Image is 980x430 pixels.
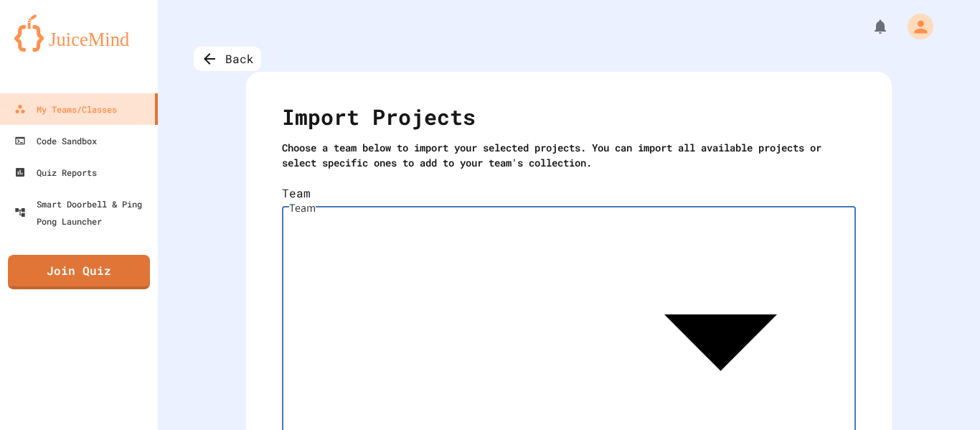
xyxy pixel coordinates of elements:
a: Join Quiz [8,255,150,289]
img: logo-orange.svg [14,14,143,52]
div: Choose a team below to import your selected projects. You can import all available projects or se... [282,140,856,170]
div: Smart Doorbell & Ping Pong Launcher [14,195,152,230]
div: My Account [892,10,937,43]
div: Code Sandbox [14,132,97,149]
div: Quiz Reports [14,164,97,181]
div: My Teams/Classes [14,101,117,118]
div: Import Projects [282,101,856,140]
div: My Notifications [845,14,892,39]
label: Team [282,184,856,202]
div: Back [194,47,261,71]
